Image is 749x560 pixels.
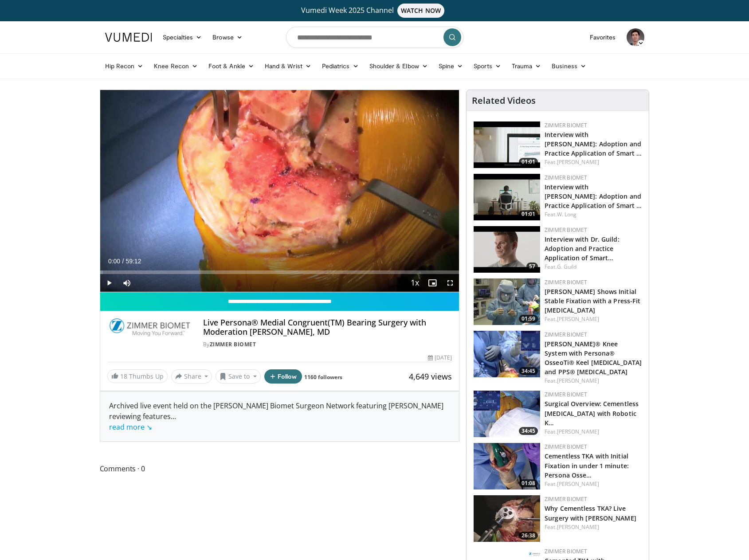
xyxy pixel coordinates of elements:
span: / [122,258,124,265]
img: 9ae40799-dbdf-4058-830c-35f2e84af631.150x105_q85_crop-smart_upscale.jpg [474,443,540,490]
a: 01:01 [474,174,540,220]
h4: Live Persona® Medial Congruent(TM) Bearing Surgery with Moderation [PERSON_NAME], MD [203,318,452,337]
a: Spine [433,57,468,75]
a: Shoulder & Elbow [364,57,433,75]
div: Archived live event held on the [PERSON_NAME] Biomet Surgeon Network featuring [PERSON_NAME] revi... [109,400,451,432]
a: G. Guild [557,263,577,270]
img: VuMedi Logo [105,33,152,42]
a: Zimmer Biomet [545,331,587,338]
button: Follow [264,369,302,384]
a: [PERSON_NAME]® Knee System with Persona® OsseoTi® Keel [MEDICAL_DATA] and PPS® [MEDICAL_DATA] [545,340,642,376]
span: Comments 0 [100,463,460,474]
button: Share [171,369,212,384]
a: 01:08 [474,443,540,490]
a: [PERSON_NAME] [557,158,599,166]
a: Trauma [506,57,547,75]
span: WATCH NOW [397,4,444,18]
a: Why Cementless TKA? Live Surgery with [PERSON_NAME] [545,504,636,522]
div: Feat. [545,523,642,531]
a: 26:38 [474,495,540,542]
img: f72d72d8-c1d0-44e1-8f2b-72edd30b7ad8.150x105_q85_crop-smart_upscale.jpg [474,331,540,377]
a: Surgical Overview: Cementless [MEDICAL_DATA] with Robotic K… [545,399,639,427]
a: Hand & Wrist [259,57,317,75]
a: [PERSON_NAME] [557,480,599,488]
a: Vumedi Week 2025 ChannelWATCH NOW [106,4,643,18]
h4: Related Videos [472,95,536,106]
button: Play [100,274,118,292]
a: Cementless TKA with Initial Fixation in under 1 minute: Persona Osse… [545,452,629,479]
div: Feat. [545,428,642,436]
a: [PERSON_NAME] [557,377,599,384]
div: Feat. [545,263,642,271]
a: 18 Thumbs Up [107,369,168,383]
div: Feat. [545,315,642,323]
div: Progress Bar [100,270,459,274]
a: Pediatrics [317,57,364,75]
span: 01:08 [519,479,538,487]
a: Zimmer Biomet [545,174,587,181]
span: 0:00 [108,258,120,265]
span: 34:45 [519,427,538,435]
a: Hip Recon [100,57,149,75]
img: Zimmer Biomet [107,318,192,339]
video-js: Video Player [100,90,459,292]
img: 71cc6839-a541-41aa-ab02-d04c9c1ad4e9.150x105_q85_crop-smart_upscale.jpg [474,495,540,542]
div: Feat. [545,211,642,219]
span: 4,649 views [409,371,452,382]
span: 18 [120,372,127,380]
a: Zimmer Biomet [545,495,587,503]
a: Interview with [PERSON_NAME]: Adoption and Practice Application of Smart … [545,183,642,210]
span: 57 [526,262,538,270]
a: Zimmer Biomet [545,226,587,234]
span: 34:45 [519,367,538,375]
img: efb49b48-2389-4829-a075-cfbe092b0771.150x105_q85_crop-smart_upscale.jpg [474,391,540,437]
a: 34:45 [474,391,540,437]
div: Feat. [545,158,642,166]
span: 01:01 [519,158,538,166]
a: W. Long [557,211,577,218]
span: 01:01 [519,210,538,218]
a: Specialties [157,28,208,46]
a: read more ↘ [109,422,152,432]
span: 59:12 [125,258,141,265]
div: Feat. [545,480,642,488]
button: Mute [118,274,136,292]
a: Zimmer Biomet [545,121,587,129]
a: Zimmer Biomet [545,278,587,286]
a: Zimmer Biomet [210,341,256,348]
a: Zimmer Biomet [545,443,587,450]
button: Fullscreen [441,274,459,292]
a: Interview with [PERSON_NAME]: Adoption and Practice Application of Smart … [545,130,642,157]
a: [PERSON_NAME] [557,315,599,323]
a: [PERSON_NAME] Shows Initial Stable Fixation with a Press-Fit [MEDICAL_DATA] [545,287,640,314]
a: Interview with Dr. Guild: Adoption and Practice Application of Smart… [545,235,620,262]
img: c951bdf5-abfe-4c00-a045-73b5070dd0f6.150x105_q85_crop-smart_upscale.jpg [474,226,540,273]
button: Enable picture-in-picture mode [424,274,441,292]
a: 01:59 [474,278,540,325]
div: Feat. [545,377,642,385]
a: Knee Recon [149,57,203,75]
img: Avatar [627,28,644,46]
a: 34:45 [474,331,540,377]
a: 57 [474,226,540,273]
a: Zimmer Biomet [545,548,587,555]
button: Save to [216,369,261,384]
img: 01664f9e-370f-4f3e-ba1a-1c36ebbe6e28.150x105_q85_crop-smart_upscale.jpg [474,174,540,220]
a: Zimmer Biomet [545,391,587,398]
img: 6bc46ad6-b634-4876-a934-24d4e08d5fac.150x105_q85_crop-smart_upscale.jpg [474,278,540,325]
input: Search topics, interventions [286,27,463,48]
a: Sports [468,57,506,75]
a: 01:01 [474,121,540,168]
a: [PERSON_NAME] [557,523,599,531]
a: Foot & Ankle [203,57,259,75]
span: 01:59 [519,315,538,323]
span: 26:38 [519,532,538,540]
a: Favorites [584,28,621,46]
a: Business [546,57,592,75]
img: 9076d05d-1948-43d5-895b-0b32d3e064e7.150x105_q85_crop-smart_upscale.jpg [474,121,540,168]
span: ... [109,411,176,432]
a: 1160 followers [304,373,342,381]
a: Browse [207,28,248,46]
a: [PERSON_NAME] [557,428,599,435]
